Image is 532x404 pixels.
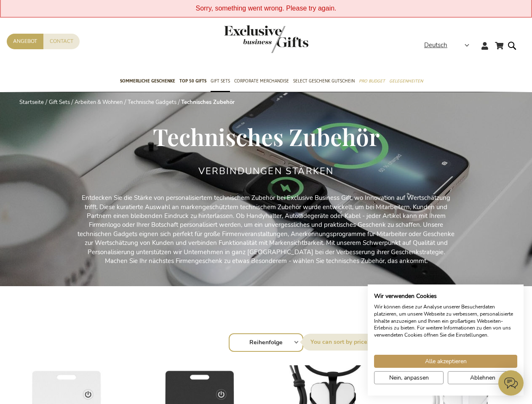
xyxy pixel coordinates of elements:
[498,370,524,396] iframe: belco-activator-frame
[181,98,235,106] strong: Technisches Zubehör
[128,98,176,106] a: Technische Gadgets
[43,34,80,49] a: Contact
[448,371,517,384] button: Alle verweigern cookies
[359,77,385,85] span: Pro Budget
[49,98,70,106] a: Gift Sets
[374,355,517,368] button: Akzeptieren Sie alle cookies
[7,34,43,49] a: Angebot
[224,25,266,53] a: store logo
[234,77,289,85] span: Corporate Merchandise
[302,334,377,351] label: Sortieren nach
[77,194,456,266] p: Entdecken Sie die Stärke von personalisiertem technischem Zubehör bei Exclusive Business Gift, wo...
[293,77,355,85] span: Select Geschenk Gutschein
[198,166,334,176] h2: Verbindungen stärken
[120,77,175,85] span: Sommerliche geschenke
[211,77,230,85] span: Gift Sets
[424,40,475,50] div: Deutsch
[389,77,423,85] span: Gelegenheiten
[153,121,380,152] span: Technisches Zubehör
[374,371,444,384] button: cookie Einstellungen anpassen
[224,25,308,53] img: Exclusive Business gifts logo
[374,292,517,300] h2: Wir verwenden Cookies
[425,357,467,366] span: Alle akzeptieren
[424,40,447,50] span: Deutsch
[75,98,123,106] a: Arbeiten & Wohnen
[19,98,44,106] a: Startseite
[374,303,517,339] p: Wir können diese zur Analyse unserer Besucherdaten platzieren, um unsere Webseite zu verbessern, ...
[470,373,495,382] span: Ablehnen
[179,77,206,85] span: TOP 50 Gifts
[195,5,336,12] span: Sorry, something went wrong. Please try again.
[389,373,429,382] span: Nein, anpassen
